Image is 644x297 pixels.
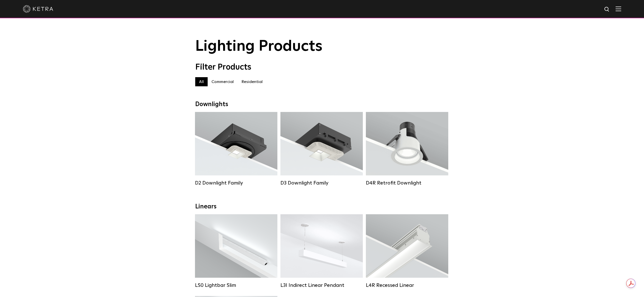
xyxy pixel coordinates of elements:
[195,77,208,86] label: All
[366,282,448,288] div: L4R Recessed Linear
[23,5,53,13] img: ketra-logo-2019-white
[195,62,449,72] div: Filter Products
[195,112,277,186] a: D2 Downlight Family Lumen Output:1200Colors:White / Black / Gloss Black / Silver / Bronze / Silve...
[195,101,449,108] div: Downlights
[366,180,448,186] div: D4R Retrofit Downlight
[366,214,448,288] a: L4R Recessed Linear Lumen Output:400 / 600 / 800 / 1000Colors:White / BlackControl:Lutron Clear C...
[238,77,266,86] label: Residential
[280,112,363,186] a: D3 Downlight Family Lumen Output:700 / 900 / 1100Colors:White / Black / Silver / Bronze / Paintab...
[366,112,448,186] a: D4R Retrofit Downlight Lumen Output:800Colors:White / BlackBeam Angles:15° / 25° / 40° / 60°Watta...
[195,180,277,186] div: D2 Downlight Family
[195,282,277,288] div: LS0 Lightbar Slim
[208,77,238,86] label: Commercial
[280,180,363,186] div: D3 Downlight Family
[616,6,621,11] img: Hamburger%20Nav.svg
[195,214,277,288] a: LS0 Lightbar Slim Lumen Output:200 / 350Colors:White / BlackControl:X96 Controller
[280,214,363,288] a: L3I Indirect Linear Pendant Lumen Output:400 / 600 / 800 / 1000Housing Colors:White / BlackContro...
[195,203,449,210] div: Linears
[604,6,610,13] img: search icon
[195,39,323,54] span: Lighting Products
[280,282,363,288] div: L3I Indirect Linear Pendant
